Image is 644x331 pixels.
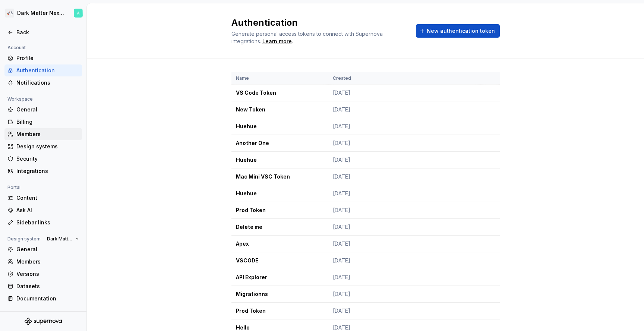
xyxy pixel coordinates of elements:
[231,31,384,44] span: Generate personal access tokens to connect with Supernova integrations.
[328,252,480,269] td: [DATE]
[47,236,73,242] span: Dark Matter Next Gen
[4,77,82,89] a: Notifications
[16,118,79,126] div: Billing
[427,27,495,35] span: New authentication token
[231,236,328,252] td: Apex
[328,101,480,118] td: [DATE]
[231,219,328,236] td: Delete me
[4,243,82,255] a: General
[16,155,79,163] div: Security
[231,101,328,118] td: New Token
[16,29,79,36] div: Back
[5,9,14,18] div: 🚀S
[328,219,480,236] td: [DATE]
[231,252,328,269] td: VSCODE
[4,165,82,177] a: Integrations
[4,43,29,52] div: Account
[328,135,480,152] td: [DATE]
[4,95,36,104] div: Workspace
[16,106,79,113] div: General
[231,303,328,319] td: Prod Token
[4,217,82,228] a: Sidebar links
[231,72,328,85] th: Name
[4,52,82,64] a: Profile
[16,67,79,74] div: Authentication
[16,130,79,138] div: Members
[328,72,480,85] th: Created
[231,185,328,202] td: Huehue
[328,118,480,135] td: [DATE]
[4,104,82,116] a: General
[328,269,480,286] td: [DATE]
[74,9,83,18] img: Artem
[231,152,328,168] td: Huehue
[16,270,79,278] div: Versions
[231,168,328,185] td: Mac Mini VSC Token
[328,168,480,185] td: [DATE]
[231,269,328,286] td: API Explorer
[16,246,79,253] div: General
[231,286,328,303] td: Migrationns
[16,143,79,150] div: Design systems
[231,135,328,152] td: Another One
[4,204,82,216] a: Ask AI
[25,318,62,325] svg: Supernova Logo
[16,219,79,226] div: Sidebar links
[4,268,82,280] a: Versions
[4,26,82,38] a: Back
[261,39,293,44] span: .
[1,5,85,21] button: 🚀SDark Matter Next GenArtem
[328,286,480,303] td: [DATE]
[4,141,82,152] a: Design systems
[4,256,82,268] a: Members
[231,118,328,135] td: Huehue
[328,152,480,168] td: [DATE]
[231,85,328,101] td: VS Code Token
[4,116,82,128] a: Billing
[16,194,79,202] div: Content
[328,202,480,219] td: [DATE]
[4,64,82,76] a: Authentication
[16,79,79,86] div: Notifications
[4,293,82,305] a: Documentation
[16,167,79,175] div: Integrations
[328,236,480,252] td: [DATE]
[231,17,407,29] h2: Authentication
[4,183,23,192] div: Portal
[16,283,79,290] div: Datasets
[231,202,328,219] td: Prod Token
[4,192,82,204] a: Content
[416,24,500,38] button: New authentication token
[262,38,292,45] a: Learn more
[16,258,79,265] div: Members
[4,153,82,165] a: Security
[328,85,480,101] td: [DATE]
[17,9,65,17] div: Dark Matter Next Gen
[328,185,480,202] td: [DATE]
[16,54,79,62] div: Profile
[16,207,79,214] div: Ask AI
[16,295,79,302] div: Documentation
[4,234,44,243] div: Design system
[4,128,82,140] a: Members
[328,303,480,319] td: [DATE]
[4,280,82,292] a: Datasets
